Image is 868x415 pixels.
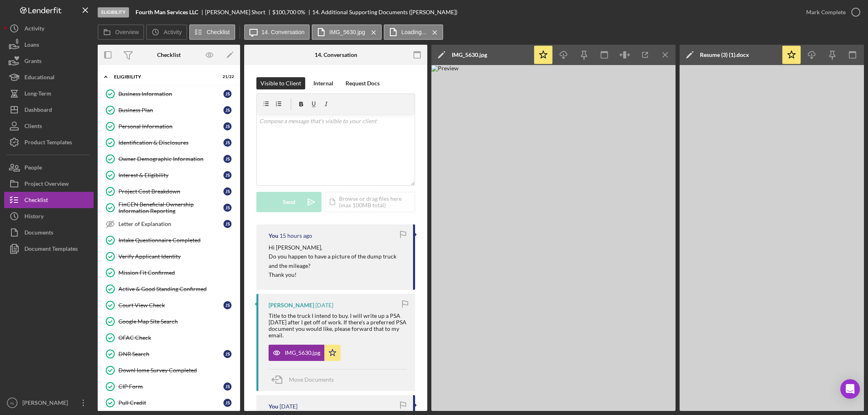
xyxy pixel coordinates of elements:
div: Send [283,192,295,212]
div: Google Map Site Search [118,318,236,325]
div: DownHome Survey Completed [118,367,236,374]
div: Letter of Explanation [118,221,223,227]
div: J S [223,139,232,147]
a: DNR SearchJS [102,346,236,362]
label: IMG_5630.jpg [329,29,365,35]
div: Personal Information [118,123,223,130]
div: [PERSON_NAME] [20,395,73,413]
a: Personal InformationJS [102,118,236,135]
button: IMG_5630.jpg [269,345,341,361]
div: Owner Demographic Information [118,156,223,162]
button: Internal [309,77,337,89]
div: Checklist [157,52,181,58]
div: Open Intercom Messenger [840,379,860,399]
p: Do you happen to have a picture of the dump truck and the mileage? [269,252,405,270]
a: Intake Questionnaire Completed [102,232,236,248]
div: J S [223,399,232,407]
div: Visible to Client [260,77,301,89]
a: OFAC Check [102,330,236,346]
label: 14. Conversation [262,29,305,35]
a: Pull CreditJS [102,395,236,411]
div: J S [223,220,232,228]
div: J S [223,382,232,391]
time: 2025-10-06 23:25 [280,232,312,239]
time: 2025-10-02 18:24 [280,403,297,410]
div: Request Docs [345,77,380,89]
button: IMG_5630.jpg [312,24,382,40]
div: Court View Check [118,302,223,309]
div: 21 / 22 [219,74,234,79]
time: 2025-10-06 04:48 [315,302,333,309]
a: Court View CheckJS [102,297,236,313]
a: Mission Fit Confirmed [102,265,236,281]
a: Owner Demographic InformationJS [102,151,236,167]
button: Request Docs [341,77,384,89]
div: J S [223,301,232,309]
a: Google Map Site Search [102,313,236,330]
div: Interest & Eligibility [118,172,223,178]
div: Identification & Disclosures [118,139,223,146]
div: 0 % [297,9,305,15]
div: OFAC Check [118,335,236,341]
p: Thank you! [269,270,405,279]
text: AL [10,401,15,405]
label: Checklist [207,29,230,35]
div: J S [223,155,232,163]
div: You [269,403,278,410]
label: Activity [164,29,181,35]
span: Move Documents [289,376,334,383]
p: Hi [PERSON_NAME], [269,243,405,252]
div: You [269,232,278,239]
div: Mission Fit Confirmed [118,269,236,276]
div: Mark Complete [806,4,846,20]
label: Overview [115,29,139,35]
a: FinCEN Beneficial Ownership Information ReportingJS [102,200,236,216]
div: Verify Applicant Identity [118,253,236,260]
button: Loading... [384,24,443,40]
a: Active & Good Standing Confirmed [102,281,236,297]
button: Activity [146,24,187,40]
div: Title to the truck I intend to buy. I will write up a PSA [DATE] after I get off of work. If ther... [269,313,407,339]
button: 14. Conversation [244,24,310,40]
div: Intake Questionnaire Completed [118,237,236,243]
button: Checklist [189,24,235,40]
div: Business Information [118,91,223,97]
div: Pull Credit [118,400,223,406]
div: DNR Search [118,351,223,357]
div: Resume (3) (1).docx [700,52,749,58]
a: CIP FormJS [102,378,236,395]
a: Letter of ExplanationJS [102,216,236,232]
div: J S [223,106,232,114]
div: Project Cost Breakdown [118,188,223,195]
div: IMG_5630.jpg [452,52,487,58]
b: Fourth Man Services LLC [136,9,198,15]
img: Preview [431,65,676,411]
